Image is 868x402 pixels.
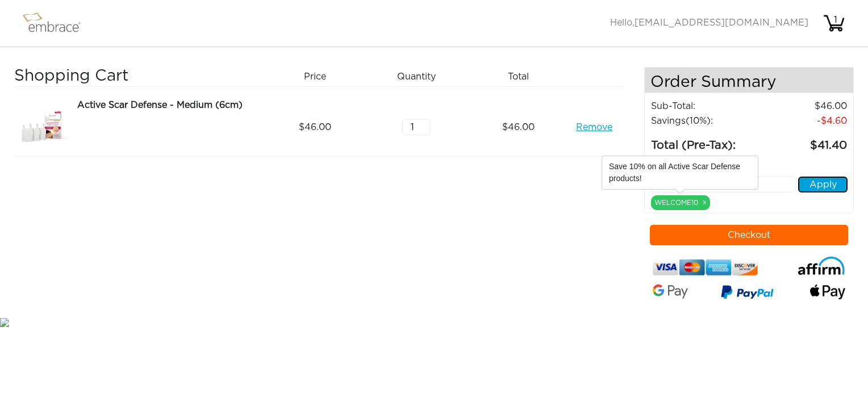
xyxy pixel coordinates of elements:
[650,128,759,154] td: Total (Pre-Tax):
[798,177,848,192] button: Apply
[810,284,845,299] img: fullApplePay.png
[759,99,848,114] td: 46.00
[635,18,808,27] span: [EMAIL_ADDRESS][DOMAIN_NAME]
[759,128,848,154] td: 41.40
[602,156,758,189] div: Save 10% on all Active Scar Defense products!
[823,12,845,35] img: cart
[650,114,759,128] td: Savings :
[721,282,774,304] img: paypal-v3.png
[798,257,845,275] img: affirm-logo.svg
[397,70,436,83] span: Quantity
[651,195,710,210] div: WELCOME10
[759,114,848,128] td: 4.60
[14,67,260,86] h3: Shopping Cart
[823,18,845,27] a: 1
[650,99,759,114] td: Sub-Total:
[576,120,612,134] a: Remove
[502,120,535,134] span: 46.00
[268,67,370,86] div: Price
[471,67,573,86] div: Total
[703,197,707,207] a: x
[686,116,711,125] span: (10%)
[299,120,331,134] span: 46.00
[645,68,854,93] h4: Order Summary
[824,13,847,27] div: 1
[650,225,849,245] button: Checkout
[14,98,71,156] img: 3dae449a-8dcd-11e7-960f-02e45ca4b85b.jpeg
[610,18,808,27] span: Hello,
[20,9,94,37] img: logo.png
[653,257,758,278] img: credit-cards.png
[653,284,688,299] img: Google-Pay-Logo.svg
[77,98,260,112] div: Active Scar Defense - Medium (6cm)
